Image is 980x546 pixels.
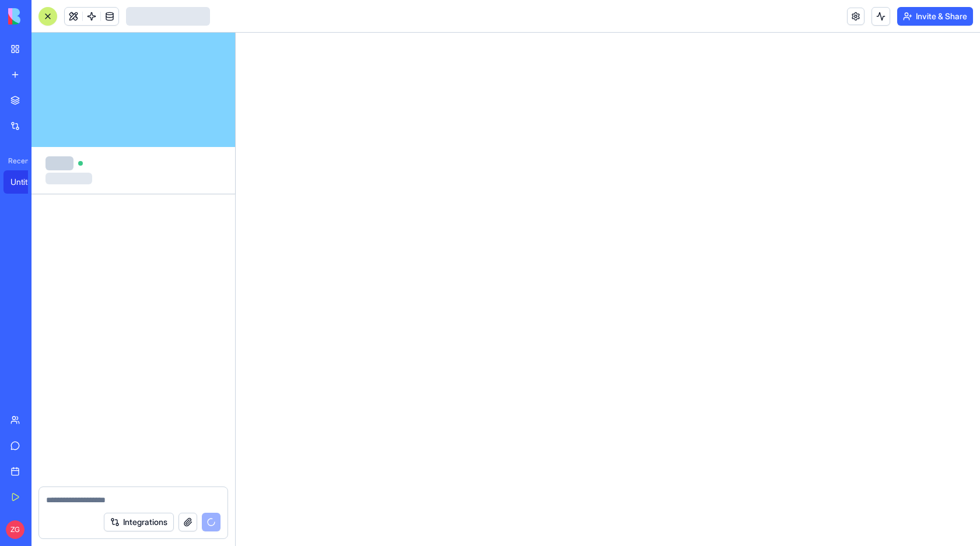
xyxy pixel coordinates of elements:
[6,520,24,539] span: ZG
[10,176,43,188] div: Untitled App
[8,8,80,24] img: logo
[3,156,28,166] span: Recent
[897,7,973,26] button: Invite & Share
[104,513,174,531] button: Integrations
[3,170,50,194] a: Untitled App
